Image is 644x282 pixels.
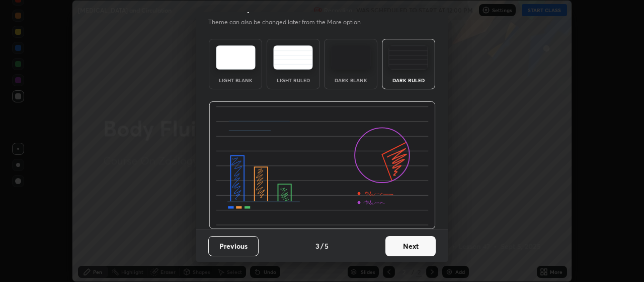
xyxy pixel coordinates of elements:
div: Dark Blank [331,78,371,83]
img: lightRuledTheme.5fabf969.svg [273,45,313,70]
h4: / [320,241,324,251]
img: lightTheme.e5ed3b09.svg [216,45,256,70]
h4: 3 [315,241,319,251]
img: darkTheme.f0cc69e5.svg [331,45,371,70]
p: Theme can also be changed later from the More option [208,18,371,27]
img: darkRuledThemeBanner.864f114c.svg [209,101,436,230]
div: Dark Ruled [388,78,429,83]
img: darkRuledTheme.de295e13.svg [388,45,428,70]
div: Light Blank [215,78,256,83]
button: Next [385,236,436,256]
h4: 5 [325,241,329,251]
button: Previous [208,236,259,256]
div: Light Ruled [273,78,313,83]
